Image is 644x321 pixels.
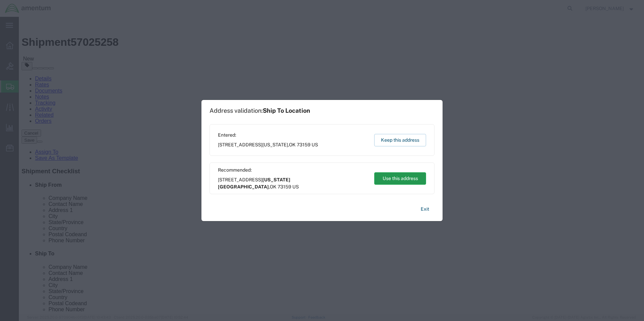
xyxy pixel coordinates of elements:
[278,184,291,189] span: 73159
[218,177,290,189] span: [US_STATE][GEOGRAPHIC_DATA]
[218,141,318,148] span: [STREET_ADDRESS] ,
[210,107,310,114] h1: Address validation:
[218,167,368,174] span: Recommended:
[218,176,368,190] span: [STREET_ADDRESS] ,
[292,184,299,189] span: US
[374,134,426,146] button: Keep this address
[312,142,318,147] span: US
[263,107,310,114] span: Ship To Location
[270,184,277,189] span: OK
[262,142,288,147] span: [US_STATE]
[374,172,426,185] button: Use this address
[297,142,311,147] span: 73159
[289,142,296,147] span: OK
[415,203,434,215] button: Exit
[218,132,318,139] span: Entered:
